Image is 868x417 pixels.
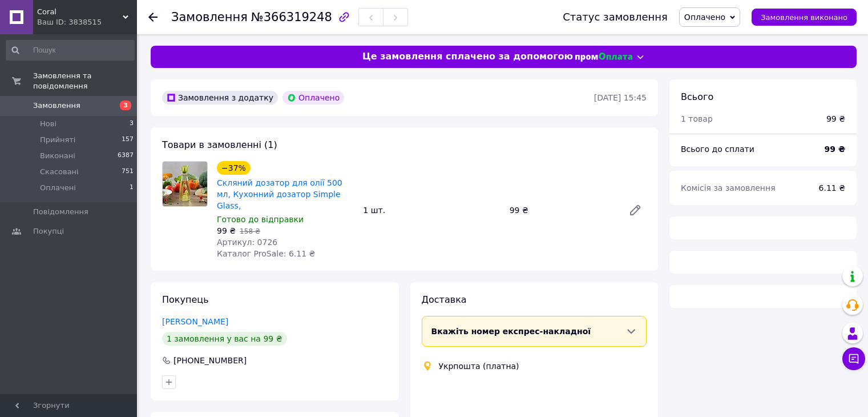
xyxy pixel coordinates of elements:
div: Повернутися назад [148,11,158,23]
a: [PERSON_NAME] [162,317,228,326]
span: 158 ₴ [240,227,260,235]
span: 3 [130,119,134,129]
a: Редагувати [624,199,647,222]
span: Готово до відправки [217,215,304,224]
time: [DATE] 15:45 [594,93,647,102]
div: Оплачено [282,91,344,105]
div: Ваш ID: 3838515 [37,17,137,27]
span: Прийняті [40,135,75,145]
span: Покупець [162,294,209,305]
b: 99 ₴ [825,145,845,154]
span: 6387 [118,151,134,161]
span: Покупці [33,226,64,236]
button: Чат з покупцем [842,347,865,370]
div: Укрпошта (платна) [436,360,522,372]
input: Пошук [6,40,135,61]
span: Доставка [422,294,467,305]
span: 157 [122,135,134,145]
span: Комісія за замовлення [681,183,776,193]
span: Вкажіть номер експрес-накладної [431,327,591,336]
span: Каталог ProSale: 6.11 ₴ [217,249,315,258]
span: 3 [120,101,131,110]
span: Замовлення виконано [761,13,847,22]
span: 1 товар [681,114,713,123]
span: Coral [37,7,123,17]
span: Замовлення та повідомлення [33,71,137,91]
span: 99 ₴ [217,226,236,235]
span: Оплачені [40,183,76,193]
span: Нові [40,119,56,129]
div: −37% [217,161,251,175]
span: Скасовані [40,167,79,177]
span: Виконані [40,151,75,161]
div: Статус замовлення [563,11,668,23]
span: Оплачено [684,13,725,22]
span: Всього [681,91,713,102]
span: Артикул: 0726 [217,238,277,247]
div: Замовлення з додатку [162,91,278,105]
span: 751 [122,167,134,177]
a: Скляний дозатор для олії 500 мл, Кухонний дозатор Simple Glass, [217,178,342,210]
div: 1 шт. [358,202,504,218]
span: Товари в замовленні (1) [162,139,277,150]
span: Повідомлення [33,207,88,217]
div: 99 ₴ [505,202,619,218]
span: 1 [130,183,134,193]
button: Замовлення виконано [752,9,857,26]
div: 99 ₴ [826,113,845,125]
span: 6.11 ₴ [819,183,845,193]
div: 1 замовлення у вас на 99 ₴ [162,332,287,346]
span: Замовлення [33,101,80,111]
img: Скляний дозатор для олії 500 мл, Кухонний дозатор Simple Glass, [163,162,207,206]
div: [PHONE_NUMBER] [172,355,248,366]
span: Це замовлення сплачено за допомогою [362,50,573,63]
span: №366319248 [251,10,332,24]
span: Замовлення [171,10,248,24]
span: Всього до сплати [681,145,754,154]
